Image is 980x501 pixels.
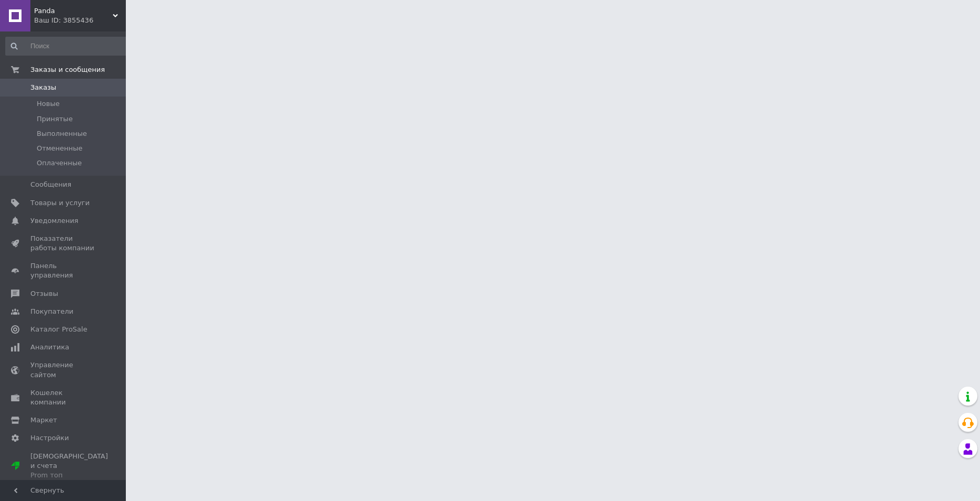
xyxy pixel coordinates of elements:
span: Оплаченные [37,158,82,168]
span: Выполненные [37,129,87,138]
span: Аналитика [30,343,69,352]
span: Новые [37,99,60,109]
span: Отзывы [30,289,58,299]
div: Prom топ [30,471,108,480]
span: Принятые [37,114,73,124]
span: Уведомления [30,216,78,226]
span: Отмененные [37,144,82,153]
span: [DEMOGRAPHIC_DATA] и счета [30,452,108,481]
span: Заказы [30,83,56,92]
span: Сообщения [30,180,71,189]
span: Кошелек компании [30,388,97,407]
span: Управление сайтом [30,360,97,379]
span: Покупатели [30,307,73,316]
input: Поиск [5,37,130,56]
span: Настройки [30,433,69,443]
span: Показатели работы компании [30,234,97,253]
span: Маркет [30,415,57,425]
span: Panda [34,6,113,16]
div: Ваш ID: 3855436 [34,16,126,25]
span: Панель управления [30,261,97,280]
span: Товары и услуги [30,198,90,208]
span: Заказы и сообщения [30,65,105,74]
span: Каталог ProSale [30,325,87,334]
